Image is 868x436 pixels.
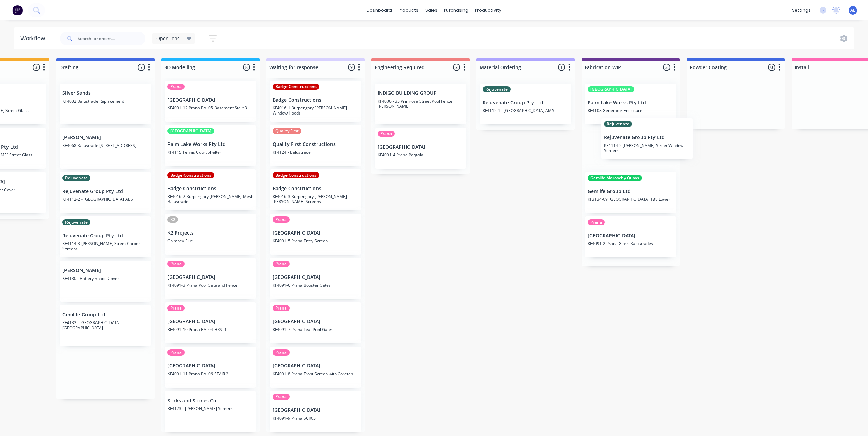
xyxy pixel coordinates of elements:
input: Enter column name… [269,64,337,71]
a: dashboard [363,5,395,15]
span: 2 [453,64,460,71]
input: Enter column name… [164,64,232,71]
span: 7 [138,64,145,71]
input: Enter column name… [585,64,652,71]
img: Factory [12,5,23,15]
span: AL [850,7,855,13]
div: sales [422,5,441,15]
div: Workflow [20,34,48,43]
span: 3 [663,64,670,71]
div: products [395,5,422,15]
div: settings [789,5,814,15]
div: productivity [472,5,505,15]
span: 0 [768,64,775,71]
input: Enter column name… [690,64,757,71]
span: Open Jobs [156,35,180,42]
span: 3 [33,64,40,71]
div: purchasing [441,5,472,15]
input: Enter column name… [59,64,127,71]
input: Enter column name… [374,64,442,71]
span: 1 [558,64,565,71]
input: Enter column name… [795,64,862,71]
span: 8 [243,64,250,71]
input: Enter column name… [480,64,547,71]
input: Search for orders... [78,32,145,45]
span: 9 [348,64,355,71]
